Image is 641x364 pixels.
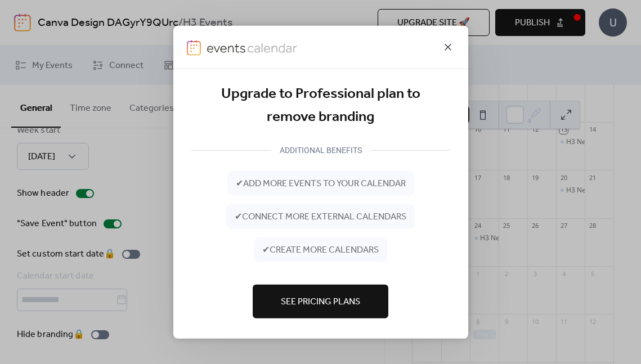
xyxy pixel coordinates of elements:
span: ✔ add more events to your calendar [236,177,406,190]
div: ADDITIONAL BENEFITS [271,143,371,156]
span: ✔ create more calendars [262,243,379,257]
div: Upgrade to Professional plan to remove branding [191,82,450,129]
img: logo-icon [187,39,201,55]
button: See Pricing Plans [253,284,388,318]
span: See Pricing Plans [281,295,360,308]
img: logo-type [207,39,298,55]
span: ✔ connect more external calendars [235,210,406,223]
